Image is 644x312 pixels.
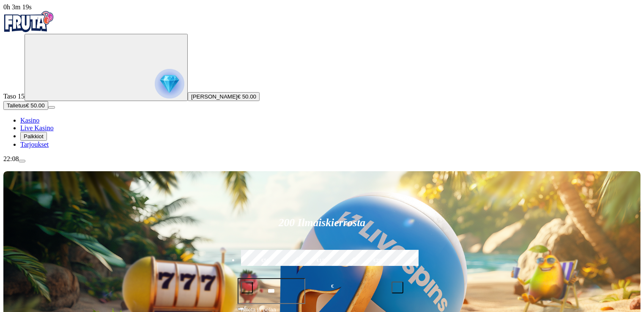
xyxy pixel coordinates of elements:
[244,305,247,310] span: €
[3,93,25,100] span: Taso 15
[352,249,406,273] label: €250
[3,11,54,32] img: Fruta
[48,106,55,109] button: menu
[296,249,349,273] label: €150
[392,282,403,293] button: plus icon
[20,132,47,141] button: Palkkiot
[25,34,188,101] button: reward progress
[191,93,238,100] span: [PERSON_NAME]
[19,160,25,162] button: menu
[24,133,44,140] span: Palkkiot
[239,249,292,273] label: €50
[3,101,48,110] button: Talletusplus icon€ 50.00
[26,102,44,109] span: € 50.00
[238,93,256,100] span: € 50.00
[188,92,260,101] button: [PERSON_NAME]€ 50.00
[3,11,641,148] nav: Primary
[331,282,334,290] span: €
[20,124,54,131] a: Live Kasino
[155,69,184,99] img: reward progress
[7,102,26,109] span: Talletus
[3,155,19,162] span: 22:08
[3,26,54,33] a: Fruta
[20,117,39,124] a: Kasino
[241,282,253,293] button: minus icon
[20,141,49,148] a: Tarjoukset
[3,117,641,148] nav: Main menu
[3,3,32,11] span: user session time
